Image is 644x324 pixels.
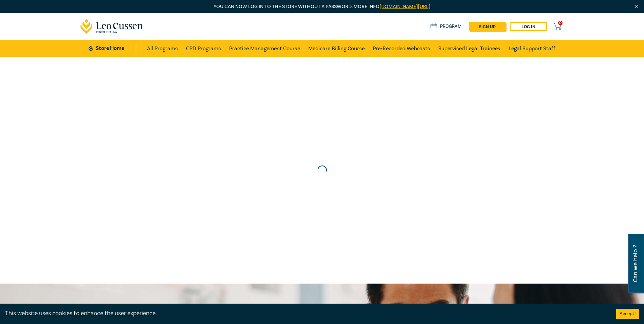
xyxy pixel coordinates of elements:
[634,4,640,10] img: Close
[89,44,136,52] a: Store Home
[430,23,462,30] a: Program
[558,21,563,25] span: 0
[80,3,564,11] p: You can now log in to the store without a password. More info
[186,40,221,57] a: CPD Programs
[229,40,300,57] a: Practice Management Course
[380,3,430,10] a: [DOMAIN_NAME][URL]
[510,22,547,31] a: Log in
[5,309,606,318] div: This website uses cookies to enhance the user experience.
[308,40,365,57] a: Medicare Billing Course
[469,22,506,31] a: sign up
[632,238,639,289] span: Can we help ?
[373,40,430,57] a: Pre-Recorded Webcasts
[438,40,500,57] a: Supervised Legal Trainees
[509,40,555,57] a: Legal Support Staff
[616,309,639,319] button: Accept cookies
[147,40,178,57] a: All Programs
